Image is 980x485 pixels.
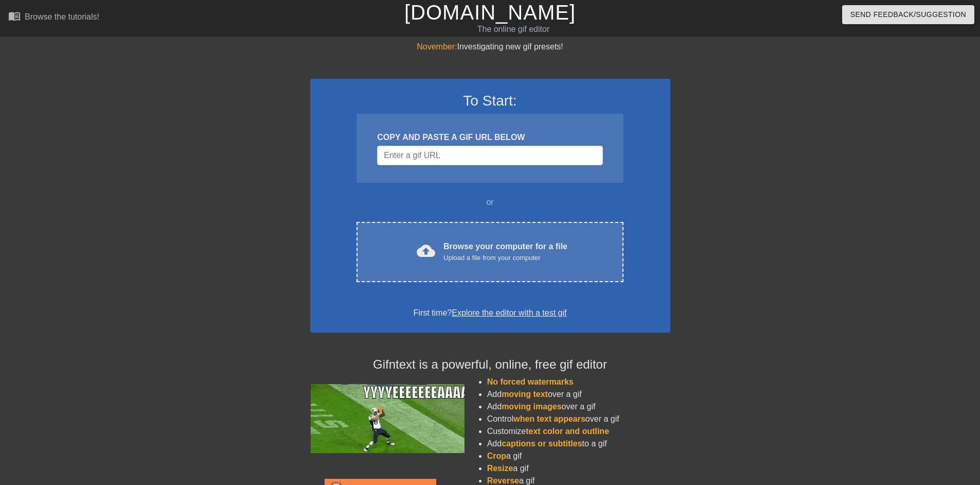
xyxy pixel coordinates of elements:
[324,307,657,319] div: First time?
[526,427,609,436] span: text color and outline
[310,384,465,453] img: football_small.gif
[404,1,576,24] a: [DOMAIN_NAME]
[487,450,670,462] li: a gif
[487,464,513,473] span: Resize
[310,357,670,372] h4: Gifntext is a powerful, online, free gif editor
[452,308,566,317] a: Explore the editor with a test gif
[487,388,670,401] li: Add over a gif
[487,438,670,450] li: Add to a gif
[487,476,519,485] span: Reverse
[8,10,99,26] a: Browse the tutorials!
[487,462,670,475] li: a gif
[842,5,974,24] button: Send Feedback/Suggestion
[377,146,602,165] input: Username
[332,23,695,36] div: The online gif editor
[25,12,99,21] div: Browse the tutorials!
[443,240,567,263] div: Browse your computer for a file
[487,413,670,425] li: Control over a gif
[502,390,548,399] span: moving text
[8,10,21,22] span: menu_book
[310,41,670,53] div: Investigating new gif presets!
[502,439,582,448] span: captions or subtitles
[443,253,567,263] div: Upload a file from your computer
[337,196,644,209] div: or
[377,131,602,144] div: COPY AND PASTE A GIF URL BELOW
[487,452,506,460] span: Crop
[487,425,670,438] li: Customize
[487,401,670,413] li: Add over a gif
[417,241,435,260] span: cloud_upload
[502,402,561,411] span: moving images
[417,42,457,51] span: November:
[513,414,585,423] span: when text appears
[850,8,966,21] span: Send Feedback/Suggestion
[487,377,574,386] span: No forced watermarks
[324,92,657,110] h3: To Start:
